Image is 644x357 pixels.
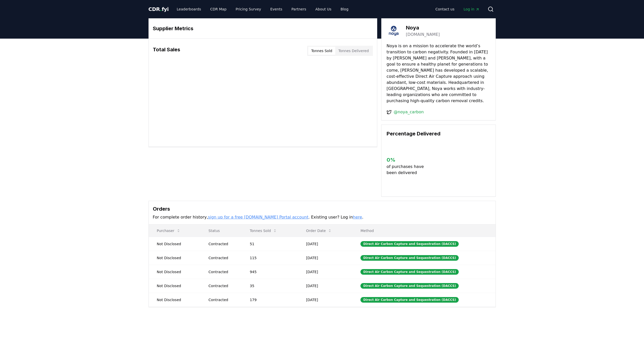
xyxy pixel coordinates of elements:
[356,228,491,233] p: Method
[242,251,298,265] td: 115
[387,130,490,137] h3: Percentage Delivered
[387,24,401,38] img: Noya-logo
[242,265,298,279] td: 945
[206,5,230,14] a: CDR Map
[153,205,491,213] h3: Orders
[149,251,201,265] td: Not Disclosed
[459,5,483,14] a: Log in
[302,226,336,236] button: Order Date
[360,297,459,303] div: Direct Air Carbon Capture and Sequestration (DACCS)
[153,25,373,32] h3: Supplier Metrics
[208,283,238,288] div: Contracted
[153,214,491,220] p: For complete order history, . Existing user? Log in .
[298,251,353,265] td: [DATE]
[287,5,310,14] a: Partners
[360,269,459,275] div: Direct Air Carbon Capture and Sequestration (DACCS)
[208,215,308,220] a: sign up for a free [DOMAIN_NAME] Portal account
[173,5,352,14] nav: Main
[153,226,185,236] button: Purchaser
[208,297,238,302] div: Contracted
[406,24,440,32] h3: Noya
[232,5,265,14] a: Pricing Survey
[431,5,483,14] nav: Main
[353,215,362,220] a: here
[208,241,238,246] div: Contracted
[311,5,335,14] a: About Us
[298,279,353,293] td: [DATE]
[387,43,490,104] p: Noya is on a mission to accelerate the world’s transition to carbon negativity. Founded in [DATE]...
[266,5,286,14] a: Events
[298,237,353,251] td: [DATE]
[208,269,238,274] div: Contracted
[208,255,238,260] div: Contracted
[387,156,428,164] h3: 0 %
[242,293,298,307] td: 179
[298,265,353,279] td: [DATE]
[148,6,169,12] span: CDR fyi
[149,237,201,251] td: Not Disclosed
[360,283,459,289] div: Direct Air Carbon Capture and Sequestration (DACCS)
[298,293,353,307] td: [DATE]
[246,226,281,236] button: Tonnes Sold
[153,46,180,56] h3: Total Sales
[242,279,298,293] td: 35
[431,5,458,14] a: Contact us
[149,293,201,307] td: Not Disclosed
[360,255,459,261] div: Direct Air Carbon Capture and Sequestration (DACCS)
[406,32,440,38] a: [DOMAIN_NAME]
[308,47,335,55] button: Tonnes Sold
[394,109,424,115] a: @noya_carbon
[464,7,479,12] span: Log in
[204,228,238,233] p: Status
[337,5,353,14] a: Blog
[360,241,459,247] div: Direct Air Carbon Capture and Sequestration (DACCS)
[387,164,428,176] p: of purchases have been delivered
[149,265,201,279] td: Not Disclosed
[149,279,201,293] td: Not Disclosed
[148,6,169,13] a: CDR.fyi
[242,237,298,251] td: 51
[335,47,372,55] button: Tonnes Delivered
[160,6,162,12] span: .
[173,5,205,14] a: Leaderboards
